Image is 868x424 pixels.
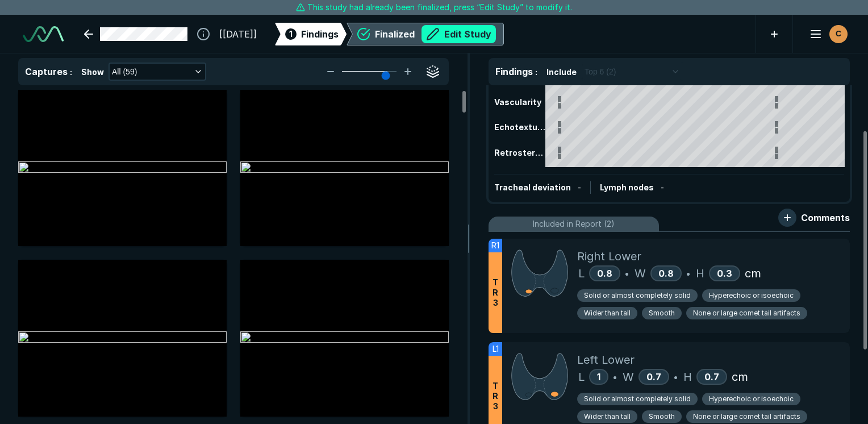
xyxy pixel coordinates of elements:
div: FinalizedEdit Study [347,23,504,45]
span: • [686,267,690,280]
div: 1Findings [275,23,347,45]
img: 2JhqcAAAAAZJREFUAwBiCxPJqE+AgQAAAABJRU5ErkJggg== [511,248,568,298]
span: 1 [289,28,293,40]
span: Top 6 (2) [585,65,616,78]
span: - [661,182,664,192]
div: avatar-name [829,25,848,43]
span: Left Lower [577,351,635,368]
span: Tracheal deviation [494,182,571,192]
span: Findings [301,27,339,41]
span: Captures [25,66,68,77]
span: : [535,67,537,77]
img: 7df2080a-b479-42ee-9ee1-55d7bbe6fb87 [240,331,449,345]
div: R1TR3Right LowerL0.8•W0.8•H0.3cmSolid or almost completely solidHyperechoic or isoechoicWider tha... [489,239,850,333]
span: L1 [493,343,499,355]
span: : [70,67,72,77]
span: Solid or almost completely solid [584,394,691,404]
span: - [578,182,581,192]
span: cm [745,265,761,282]
span: Comments [801,211,850,225]
span: This study had already been finalized, press “Edit Study” to modify it. [307,1,572,14]
div: Finalized [375,25,496,43]
button: Edit Study [422,25,496,43]
span: Right Lower [577,248,641,265]
span: None or large comet tail artifacts [693,411,800,422]
img: 7c1342c2-9189-4437-aa24-d35ed6c76d29 [18,331,227,345]
span: [[DATE]] [219,27,257,41]
span: 0.8 [658,268,674,279]
span: Hyperechoic or isoechoic [709,290,794,301]
span: 0.3 [717,268,732,279]
span: Lymph nodes [600,182,654,192]
span: Solid or almost completely solid [584,290,691,301]
a: See-Mode Logo [18,22,68,47]
span: • [674,370,678,384]
span: 0.8 [597,268,612,279]
span: L [578,265,585,282]
span: • [625,267,629,280]
span: None or large comet tail artifacts [693,308,800,318]
span: R1 [491,239,499,252]
img: 9kSWunAAAABklEQVQDANpdEskBo4W3AAAAAElFTkSuQmCC [511,351,568,402]
button: avatar-name [802,23,850,45]
span: 1 [597,371,600,383]
span: L [578,368,585,385]
span: H [696,265,704,282]
img: See-Mode Logo [23,26,64,42]
span: All (59) [112,65,137,78]
span: T R 3 [493,381,498,411]
span: W [623,368,634,385]
span: Hyperechoic or isoechoic [709,394,794,404]
span: 0.7 [646,371,661,383]
span: cm [732,368,748,385]
span: Findings [495,66,533,77]
span: 0.7 [704,371,719,383]
span: C [836,28,841,40]
span: H [683,368,692,385]
span: Show [81,66,104,78]
img: 101c3c51-5807-48d8-bac3-7fac1390846d [18,161,227,175]
span: Wider than tall [584,411,631,422]
img: 92fbc040-a7b7-45fa-8289-9efe4515682d [240,161,449,175]
span: Smooth [649,308,675,318]
span: Include [546,66,577,78]
span: Smooth [649,411,675,422]
span: W [635,265,646,282]
span: T R 3 [493,277,498,308]
span: Included in Report (2) [533,218,615,230]
span: Wider than tall [584,308,631,318]
span: • [613,370,617,384]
